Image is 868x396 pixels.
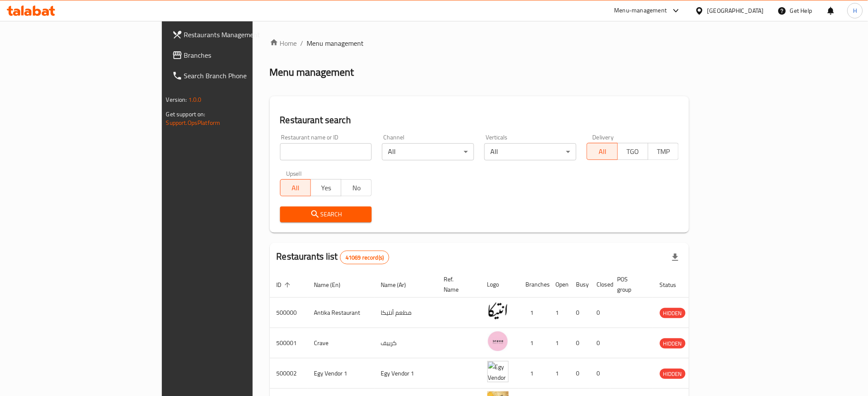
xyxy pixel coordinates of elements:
[382,143,474,160] div: All
[519,272,549,298] th: Branches
[549,358,570,389] td: 1
[184,30,300,40] span: Restaurants Management
[374,298,437,328] td: مطعم أنتيكا
[487,331,509,352] img: Crave
[652,145,675,158] span: TMP
[287,209,365,220] span: Search
[280,114,679,127] h2: Restaurant search
[374,358,437,389] td: Egy Vendor 1
[617,274,643,295] span: POS group
[665,247,686,268] div: Export file
[587,143,617,160] button: All
[570,328,590,358] td: 0
[280,179,311,196] button: All
[648,143,679,160] button: TMP
[284,182,307,194] span: All
[277,250,390,264] h2: Restaurants list
[660,339,686,349] span: HIDDEN
[165,45,307,65] a: Branches
[184,71,300,81] span: Search Branch Phone
[280,207,372,222] button: Search
[590,298,611,328] td: 0
[166,117,221,128] a: Support.OpsPlatform
[614,6,667,16] div: Menu-management
[270,65,354,79] h2: Menu management
[621,145,645,158] span: TGO
[707,6,764,15] div: [GEOGRAPHIC_DATA]
[314,182,338,194] span: Yes
[270,38,689,48] nav: breadcrumb
[286,171,302,177] label: Upsell
[166,109,206,120] span: Get support on:
[345,182,368,194] span: No
[307,298,374,328] td: Antika Restaurant
[549,298,570,328] td: 1
[590,272,611,298] th: Closed
[549,328,570,358] td: 1
[480,272,519,298] th: Logo
[570,272,590,298] th: Busy
[484,143,576,160] div: All
[184,50,300,60] span: Branches
[591,145,614,158] span: All
[314,280,352,290] span: Name (En)
[660,369,686,379] span: HIDDEN
[519,358,549,389] td: 1
[340,251,389,264] div: Total records count
[307,328,374,358] td: Crave
[593,134,614,140] label: Delivery
[280,143,372,160] input: Search for restaurant name or ID..
[444,274,470,295] span: Ref. Name
[853,6,857,15] span: H
[487,361,509,382] img: Egy Vendor 1
[341,179,372,196] button: No
[381,280,418,290] span: Name (Ar)
[590,358,611,389] td: 0
[660,308,686,318] span: HIDDEN
[549,272,570,298] th: Open
[570,298,590,328] td: 0
[519,298,549,328] td: 1
[590,328,611,358] td: 0
[660,280,688,290] span: Status
[307,358,374,389] td: Egy Vendor 1
[166,94,187,105] span: Version:
[617,143,648,160] button: TGO
[487,300,509,322] img: Antika Restaurant
[165,65,307,86] a: Search Branch Phone
[660,369,686,379] div: HIDDEN
[310,179,341,196] button: Yes
[307,38,364,48] span: Menu management
[277,280,293,290] span: ID
[188,94,202,105] span: 1.0.0
[340,254,389,262] span: 41069 record(s)
[374,328,437,358] td: كرييف
[519,328,549,358] td: 1
[570,358,590,389] td: 0
[165,24,307,45] a: Restaurants Management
